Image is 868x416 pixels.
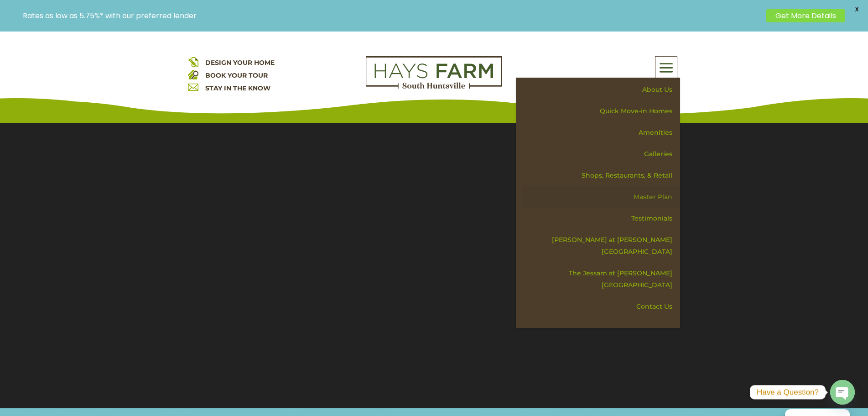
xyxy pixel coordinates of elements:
a: DESIGN YOUR HOME [205,58,275,67]
a: Shops, Restaurants, & Retail [522,165,680,186]
img: design your home [188,56,198,67]
a: Amenities [522,122,680,143]
img: book your home tour [188,69,198,79]
a: hays farm homes huntsville development [366,83,502,91]
a: About Us [522,79,680,100]
a: Galleries [522,143,680,165]
p: Rates as low as 5.75%* with our preferred lender [23,11,762,20]
a: Quick Move-in Homes [522,100,680,122]
a: Master Plan [522,186,680,208]
a: [PERSON_NAME] at [PERSON_NAME][GEOGRAPHIC_DATA] [522,229,680,263]
a: Testimonials [522,208,680,229]
a: The Jessam at [PERSON_NAME][GEOGRAPHIC_DATA] [522,263,680,296]
span: X [850,2,863,16]
a: STAY IN THE KNOW [205,84,270,92]
a: BOOK YOUR TOUR [205,71,268,79]
img: Logo [366,56,502,89]
a: Get More Details [766,9,845,22]
a: Contact Us [522,296,680,317]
